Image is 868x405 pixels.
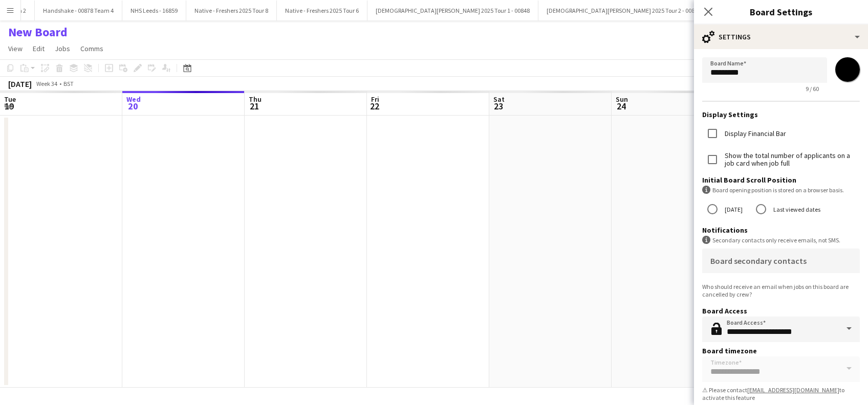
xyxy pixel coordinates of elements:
span: Thu [249,95,262,104]
span: Week 34 [34,80,59,87]
mat-label: Board secondary contacts [710,256,807,266]
span: 19 [3,100,16,112]
h3: Board Access [702,306,860,316]
span: Edit [33,44,45,53]
h3: Board timezone [702,346,860,355]
span: View [8,44,23,53]
span: 9 / 60 [797,85,827,93]
a: Comms [76,42,107,55]
span: Sat [493,95,505,104]
label: Display Financial Bar [723,130,786,138]
span: 20 [125,100,141,112]
h1: New Board [8,25,68,40]
div: [DATE] [8,79,32,89]
h3: Notifications [702,226,860,235]
span: 24 [614,100,628,112]
span: Fri [371,95,379,104]
span: Tue [4,95,16,104]
button: Handshake - 00878 Team 4 [35,1,122,20]
h3: Display Settings [702,110,860,119]
label: Show the total number of applicants on a job card when job full [723,152,860,167]
span: Sun [616,95,628,104]
div: Who should receive an email when jobs on this board are cancelled by crew? [702,283,860,298]
h3: Initial Board Scroll Position [702,175,860,185]
a: Edit [29,42,49,55]
h3: Board Settings [694,5,868,18]
span: 23 [492,100,505,112]
div: ⚠ Please contact to activate this feature [702,386,860,401]
button: Native - Freshers 2025 Tour 6 [277,1,367,20]
button: Native - Freshers 2025 Tour 8 [186,1,277,20]
button: [DEMOGRAPHIC_DATA][PERSON_NAME] 2025 Tour 2 - 00848 [538,1,709,20]
span: Jobs [55,44,70,53]
button: NHS Leeds - 16859 [122,1,186,20]
a: Jobs [51,42,74,55]
span: Wed [126,95,141,104]
div: Secondary contacts only receive emails, not SMS. [702,236,860,244]
span: Comms [80,44,103,53]
span: 21 [247,100,262,112]
span: 22 [370,100,379,112]
label: [DATE] [723,201,743,217]
label: Last viewed dates [771,201,820,217]
a: [EMAIL_ADDRESS][DOMAIN_NAME] [747,386,839,394]
a: View [4,42,27,55]
button: [DEMOGRAPHIC_DATA][PERSON_NAME] 2025 Tour 1 - 00848 [367,1,538,20]
div: Settings [694,25,868,49]
div: Board opening position is stored on a browser basis. [702,186,860,194]
div: BST [63,80,74,87]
